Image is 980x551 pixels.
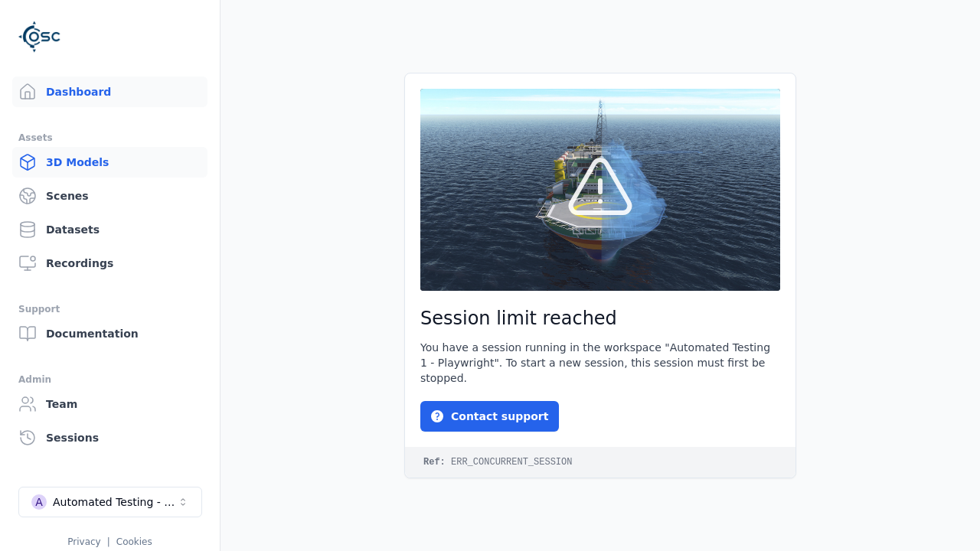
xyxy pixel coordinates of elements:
[420,340,780,386] div: You have a session running in the workspace "Automated Testing 1 - Playwright". To start a new se...
[116,536,152,547] a: Cookies
[12,389,207,419] a: Team
[405,447,795,478] code: ERR_CONCURRENT_SESSION
[12,318,207,349] a: Documentation
[12,214,207,245] a: Datasets
[53,494,177,510] div: Automated Testing - Playwright
[31,494,47,510] div: A
[420,306,780,331] h2: Session limit reached
[423,457,446,468] strong: Ref:
[12,248,207,279] a: Recordings
[12,181,207,211] a: Scenes
[420,401,559,432] button: Contact support
[18,370,201,389] div: Admin
[12,422,207,453] a: Sessions
[107,536,110,547] span: |
[18,487,202,517] button: Select a workspace
[18,15,61,58] img: Logo
[12,77,207,107] a: Dashboard
[12,147,207,178] a: 3D Models
[18,129,201,147] div: Assets
[67,536,100,547] a: Privacy
[18,300,201,318] div: Support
